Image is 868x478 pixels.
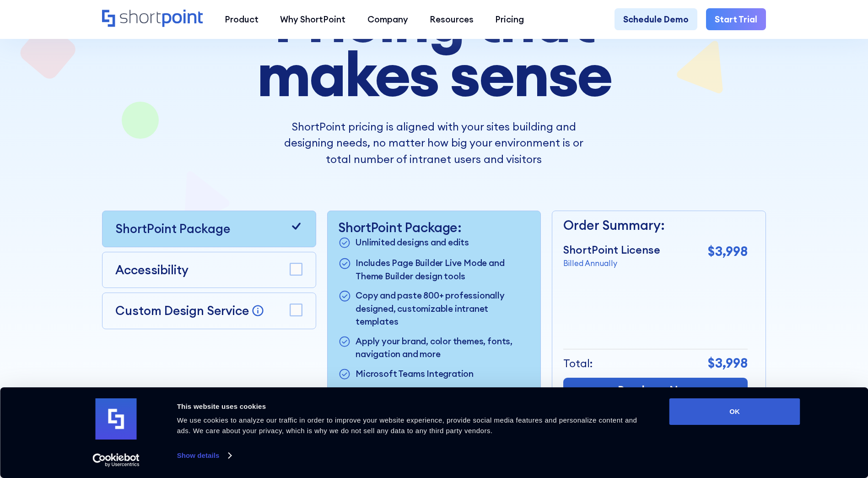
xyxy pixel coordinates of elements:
[356,289,530,328] p: Copy and paste 800+ professionally designed, customizable intranet templates
[495,13,524,26] div: Pricing
[177,401,649,412] div: This website uses cookies
[102,10,203,28] a: Home
[270,8,356,30] a: Why ShortPoint
[115,303,249,318] p: Custom Design Service
[177,449,231,462] a: Show details
[708,242,748,261] p: $3,998
[115,261,189,279] p: Accessibility
[485,8,535,30] a: Pricing
[356,236,469,250] p: Unlimited designs and edits
[225,13,259,26] div: Product
[367,13,408,26] div: Company
[563,216,748,235] p: Order Summary:
[214,8,269,30] a: Product
[280,13,345,26] div: Why ShortPoint
[706,8,766,30] a: Start Trial
[356,335,530,361] p: Apply your brand, color themes, fonts, navigation and more
[615,8,697,30] a: Schedule Demo
[563,378,748,403] a: Purchase Now
[563,258,660,269] p: Billed Annually
[115,220,230,238] p: ShortPoint Package
[703,372,868,478] iframe: Chat Widget
[356,367,474,381] p: Microsoft Teams Integration
[177,416,637,435] span: We use cookies to analyze our traffic in order to improve your website experience, provide social...
[338,220,530,235] p: ShortPoint Package:
[419,8,484,30] a: Resources
[669,398,800,425] button: OK
[96,398,137,440] img: logo
[356,256,530,282] p: Includes Page Builder Live Mode and Theme Builder design tools
[708,353,748,373] p: $3,998
[430,13,474,26] div: Resources
[271,119,597,168] p: ShortPoint pricing is aligned with your sites building and designing needs, no matter how big you...
[76,453,156,467] a: Usercentrics Cookiebot - opens in a new window
[563,242,660,258] p: ShortPoint License
[563,355,593,372] p: Total:
[356,8,419,30] a: Company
